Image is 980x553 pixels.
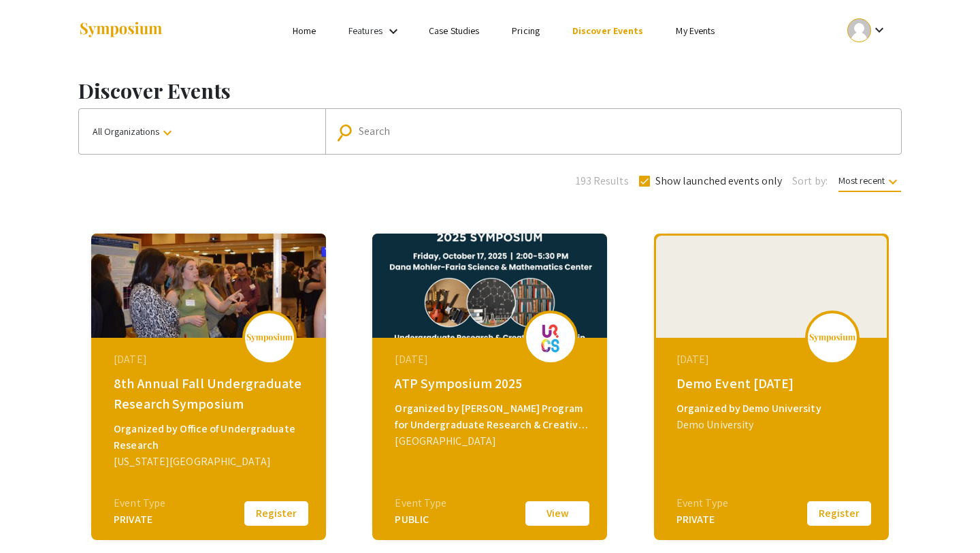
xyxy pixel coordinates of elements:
button: Register [805,499,873,528]
span: 193 Results [576,173,629,189]
div: Demo Event [DATE] [676,373,870,394]
a: Home [293,25,316,37]
button: Register [242,499,310,528]
mat-icon: Expand Features list [385,23,402,39]
div: ATP Symposium 2025 [395,373,588,394]
div: 8th Annual Fall Undergraduate Research Symposium [114,373,307,414]
mat-icon: keyboard_arrow_down [885,174,901,190]
button: Expand account dropdown [833,15,902,46]
div: Organized by Demo University [676,400,870,417]
img: logo_v2.png [246,333,293,343]
a: Case Studies [429,25,479,37]
button: Most recent [828,168,912,193]
h1: Discover Events [78,78,902,103]
a: Pricing [512,25,540,37]
img: logo_v2.png [808,333,856,343]
mat-icon: Expand account dropdown [871,22,887,38]
iframe: Chat [10,492,58,543]
a: Features [348,25,382,37]
span: All Organizations [93,125,176,138]
img: Symposium by ForagerOne [78,21,163,39]
img: atp2025_eventCoverPhoto_9b3fe5__thumb.png [372,234,607,338]
div: PUBLIC [395,511,446,528]
div: PRIVATE [114,511,165,528]
div: [DATE] [395,351,588,368]
div: Organized by [PERSON_NAME] Program for Undergraduate Research & Creative Scholarship [395,400,588,433]
div: PRIVATE [676,511,728,528]
div: [GEOGRAPHIC_DATA] [395,433,588,449]
div: [DATE] [114,351,307,368]
a: My Events [676,25,715,37]
img: atp2025_eventLogo_56bb79_.png [530,320,571,354]
img: 8th-annual-fall-undergraduate-research-symposium_eventCoverPhoto_be3fc5__thumb.jpg [91,234,326,338]
button: View [523,499,591,528]
span: Sort by: [792,173,828,189]
div: Demo University [676,417,870,433]
div: Event Type [395,495,446,511]
a: Discover Events [572,25,644,37]
span: Most recent [838,174,901,192]
button: All Organizations [79,109,325,154]
mat-icon: Search [338,121,358,144]
div: Event Type [676,495,728,511]
div: Organized by Office of Undergraduate Research [114,421,307,454]
mat-icon: keyboard_arrow_down [159,125,176,141]
div: Event Type [114,495,165,511]
div: [DATE] [676,351,870,368]
span: Show launched events only [655,173,783,189]
div: [US_STATE][GEOGRAPHIC_DATA] [114,454,307,470]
